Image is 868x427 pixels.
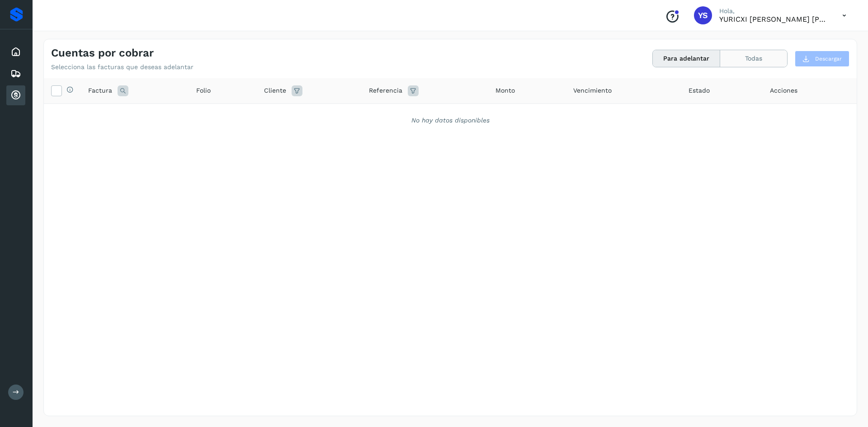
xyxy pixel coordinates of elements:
h4: Cuentas por cobrar [51,47,154,60]
span: Folio [196,86,211,95]
div: No hay datos disponibles [56,116,845,125]
span: Referencia [369,86,402,95]
span: Vencimiento [573,86,612,95]
button: Para adelantar [653,50,720,67]
p: Selecciona las facturas que deseas adelantar [51,63,193,71]
p: YURICXI SARAHI CANIZALES AMPARO [719,15,828,23]
span: Factura [88,86,112,95]
span: Acciones [770,86,797,95]
button: Descargar [795,51,849,67]
button: Todas [720,50,787,67]
div: Inicio [6,42,25,62]
span: Cliente [264,86,286,95]
span: Monto [495,86,515,95]
div: Embarques [6,64,25,84]
p: Hola, [719,7,828,15]
span: Estado [689,86,710,95]
span: Descargar [815,55,842,63]
div: Cuentas por cobrar [6,85,25,105]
